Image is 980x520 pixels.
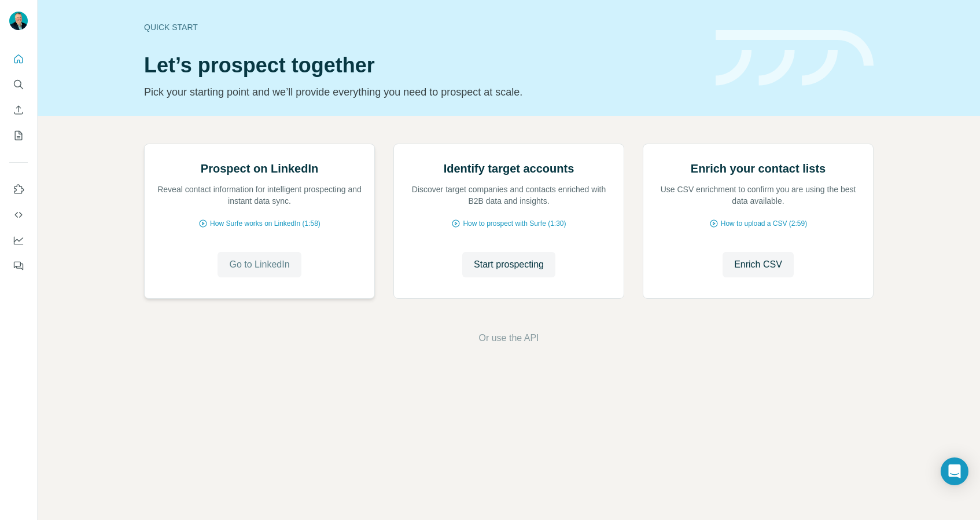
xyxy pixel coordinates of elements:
button: Use Surfe on LinkedIn [9,179,28,200]
button: Go to LinkedIn [218,252,301,277]
button: My lists [9,125,28,146]
span: Enrich CSV [734,258,782,272]
button: Feedback [9,255,28,276]
button: Quick start [9,49,28,69]
h1: Let’s prospect together [144,54,702,77]
button: Enrich CSV [9,100,28,120]
span: Start prospecting [474,258,544,272]
h2: Prospect on LinkedIn [201,160,318,177]
span: Go to LinkedIn [229,258,289,272]
button: Start prospecting [462,252,555,277]
div: Quick start [144,21,702,33]
p: Use CSV enrichment to confirm you are using the best data available. [655,184,861,207]
button: Dashboard [9,230,28,251]
button: Or use the API [478,331,539,345]
p: Reveal contact information for intelligent prospecting and instant data sync. [156,184,363,207]
p: Pick your starting point and we’ll provide everything you need to prospect at scale. [144,84,702,100]
h2: Enrich your contact lists [691,160,826,177]
p: Discover target companies and contacts enriched with B2B data and insights. [406,184,612,207]
span: How to prospect with Surfe (1:30) [463,218,566,229]
div: Open Intercom Messenger [941,457,968,485]
span: How Surfe works on LinkedIn (1:58) [210,218,320,229]
img: Avatar [9,12,28,30]
button: Search [9,74,28,95]
button: Use Surfe API [9,204,28,225]
span: How to upload a CSV (2:59) [721,218,807,229]
h2: Identify target accounts [444,160,574,177]
button: Enrich CSV [723,252,794,277]
img: banner [716,30,874,86]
